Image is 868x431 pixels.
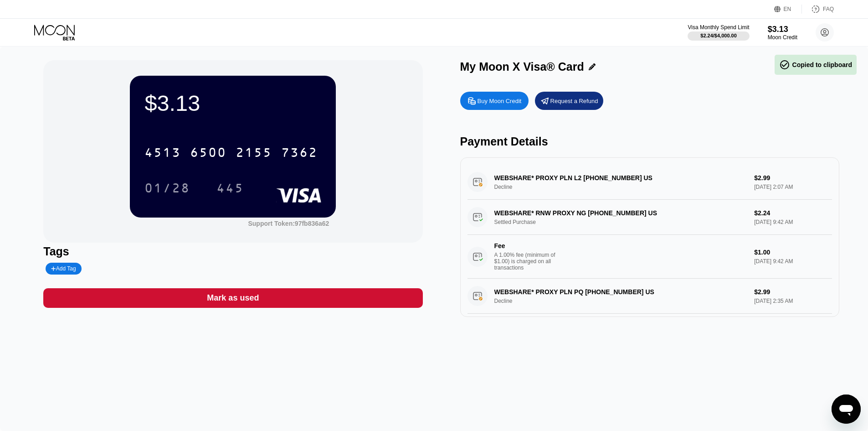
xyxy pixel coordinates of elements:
[535,92,603,110] div: Request a Refund
[190,146,226,161] div: 6500
[802,5,834,14] div: FAQ
[248,220,329,227] div: Support Token: 97fb836a62
[779,59,790,70] span: 
[43,288,422,308] div: Mark as used
[138,177,197,199] div: 01/28
[216,182,244,197] div: 445
[768,34,797,41] div: Moon Credit
[144,146,181,161] div: 4513
[460,60,584,73] div: My Moon X Visa® Card
[51,265,76,272] div: Add Tag
[478,97,522,105] div: Buy Moon Credit
[248,220,329,227] div: Support Token:97fb836a62
[236,146,272,161] div: 2155
[46,263,81,275] div: Add Tag
[144,90,321,116] div: $3.13
[144,182,190,197] div: 01/28
[494,242,558,249] div: Fee
[207,293,259,303] div: Mark as used
[774,5,802,14] div: EN
[832,395,861,424] iframe: Button to launch messaging window
[494,252,563,271] div: A 1.00% fee (minimum of $1.00) is charged on all transactions
[823,6,834,12] div: FAQ
[768,25,797,41] div: $3.13Moon Credit
[210,177,251,199] div: 445
[460,135,839,148] div: Payment Details
[43,245,422,258] div: Tags
[768,25,797,34] div: $3.13
[784,6,791,12] div: EN
[754,258,832,265] div: [DATE] 9:42 AM
[779,59,852,70] div: Copied to clipboard
[688,24,749,31] div: Visa Monthly Spend Limit
[550,97,598,105] div: Request a Refund
[700,33,737,38] div: $2.24 / $4,000.00
[460,92,529,110] div: Buy Moon Credit
[467,235,832,279] div: FeeA 1.00% fee (minimum of $1.00) is charged on all transactions$1.00[DATE] 9:42 AM
[139,141,323,164] div: 4513650021557362
[281,146,318,161] div: 7362
[754,249,832,256] div: $1.00
[688,24,749,41] div: Visa Monthly Spend Limit$2.24/$4,000.00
